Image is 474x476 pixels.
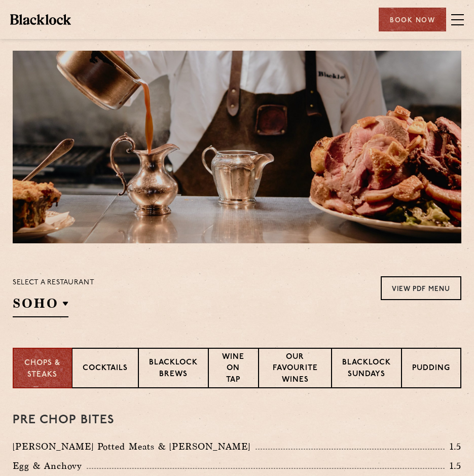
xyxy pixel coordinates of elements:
[219,352,248,387] p: Wine on Tap
[13,440,256,454] p: [PERSON_NAME] Potted Meats & [PERSON_NAME]
[445,459,462,472] p: 1.5
[13,295,68,317] h2: SOHO
[342,357,391,381] p: Blacklock Sundays
[13,276,94,289] p: Select a restaurant
[149,357,198,381] p: Blacklock Brews
[269,352,321,387] p: Our favourite wines
[83,363,128,376] p: Cocktails
[412,363,450,376] p: Pudding
[10,14,71,24] img: BL_Textured_Logo-footer-cropped.svg
[24,358,61,381] p: Chops & Steaks
[381,276,461,300] a: View PDF Menu
[379,8,446,31] div: Book Now
[13,414,461,427] h3: Pre Chop Bites
[445,440,462,453] p: 1.5
[13,459,87,473] p: Egg & Anchovy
